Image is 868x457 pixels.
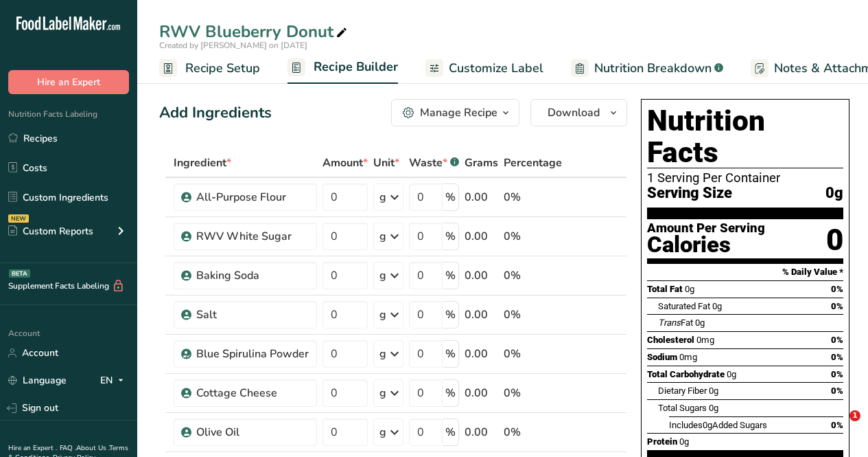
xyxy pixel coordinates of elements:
[647,335,694,345] span: Cholesterol
[465,267,498,284] div: 0.00
[8,368,67,392] a: Language
[373,155,399,171] span: Unit
[695,317,705,328] span: 0g
[679,436,689,447] span: 0g
[8,443,57,453] a: Hire an Expert .
[696,335,714,345] span: 0mg
[658,403,707,413] span: Total Sugars
[449,59,543,78] span: Customize Label
[679,352,697,362] span: 0mg
[647,369,725,379] span: Total Carbohydrate
[831,386,843,396] span: 0%
[76,443,109,453] a: About Us .
[647,105,843,168] h1: Nutrition Facts
[647,222,765,235] div: Amount Per Serving
[8,224,93,238] div: Custom Reports
[594,59,712,78] span: Nutrition Breakdown
[647,171,843,185] div: 1 Serving Per Container
[504,228,562,245] div: 0%
[709,403,718,413] span: 0g
[831,369,843,379] span: 0%
[571,53,723,84] a: Nutrition Breakdown
[658,317,681,328] i: Trans
[379,346,386,362] div: g
[712,301,722,311] span: 0g
[647,352,677,362] span: Sodium
[465,385,498,401] div: 0.00
[465,424,498,441] div: 0.00
[658,317,693,328] span: Fat
[379,189,386,205] div: g
[196,228,309,245] div: RWV White Sugar
[159,53,260,84] a: Recipe Setup
[314,58,398,76] span: Recipe Builder
[504,346,562,362] div: 0%
[379,385,386,401] div: g
[420,104,497,121] div: Manage Recipe
[391,99,519,126] button: Manage Recipe
[727,369,736,379] span: 0g
[465,228,498,245] div: 0.00
[425,53,543,84] a: Customize Label
[647,264,843,280] section: % Daily Value *
[465,189,498,205] div: 0.00
[831,284,843,294] span: 0%
[548,104,600,121] span: Download
[196,306,309,323] div: Salt
[196,189,309,205] div: All-Purpose Flour
[504,189,562,205] div: 0%
[196,385,309,401] div: Cottage Cheese
[159,40,307,51] span: Created by [PERSON_NAME] on [DATE]
[196,424,309,441] div: Olive Oil
[703,420,712,430] span: 0g
[174,155,231,171] span: Ingredient
[504,155,562,171] span: Percentage
[831,301,843,311] span: 0%
[669,420,767,430] span: Includes Added Sugars
[658,301,710,311] span: Saturated Fat
[8,214,29,223] div: NEW
[849,410,860,421] span: 1
[647,436,677,447] span: Protein
[409,155,459,171] div: Waste
[826,222,843,258] div: 0
[647,284,683,294] span: Total Fat
[504,267,562,284] div: 0%
[379,306,386,323] div: g
[504,306,562,323] div: 0%
[685,284,694,294] span: 0g
[196,346,309,362] div: Blue Spirulina Powder
[530,99,627,126] button: Download
[322,155,368,171] span: Amount
[831,335,843,345] span: 0%
[465,155,498,171] span: Grams
[465,346,498,362] div: 0.00
[159,19,350,44] div: RWV Blueberry Donut
[825,185,843,202] span: 0g
[379,424,386,441] div: g
[647,235,765,255] div: Calories
[288,52,398,85] a: Recipe Builder
[9,269,30,278] div: BETA
[709,386,718,396] span: 0g
[504,385,562,401] div: 0%
[647,185,732,202] span: Serving Size
[196,267,309,284] div: Baking Soda
[60,443,76,453] a: FAQ .
[831,352,843,362] span: 0%
[821,410,854,443] iframe: Intercom live chat
[379,228,386,245] div: g
[379,267,386,284] div: g
[159,102,272,124] div: Add Ingredients
[100,372,129,389] div: EN
[504,424,562,441] div: 0%
[465,306,498,323] div: 0.00
[8,70,129,94] button: Hire an Expert
[658,386,707,396] span: Dietary Fiber
[185,59,260,78] span: Recipe Setup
